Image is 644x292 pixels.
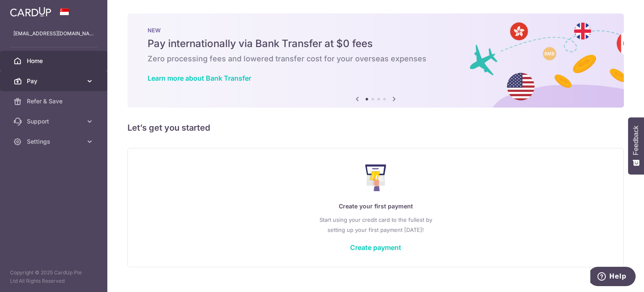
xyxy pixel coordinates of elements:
[127,121,624,134] h5: Let’s get you started
[365,164,387,191] img: Make Payment
[27,77,82,85] span: Pay
[350,243,401,252] a: Create payment
[148,74,251,82] a: Learn more about Bank Transfer
[148,37,604,50] h5: Pay internationally via Bank Transfer at $0 fees
[632,126,640,155] span: Feedback
[628,117,644,174] button: Feedback - Show survey
[27,137,82,146] span: Settings
[148,27,604,34] p: NEW
[145,201,607,211] p: Create your first payment
[145,215,607,235] p: Start using your credit card to the fullest by setting up your first payment [DATE]!
[10,7,51,17] img: CardUp
[590,267,636,288] iframe: Opens a widget where you can find more information
[27,117,82,126] span: Support
[127,13,624,108] img: Bank transfer banner
[27,57,82,65] span: Home
[27,97,82,105] span: Refer & Save
[13,29,94,38] p: [EMAIL_ADDRESS][DOMAIN_NAME]
[148,54,604,64] h6: Zero processing fees and lowered transfer cost for your overseas expenses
